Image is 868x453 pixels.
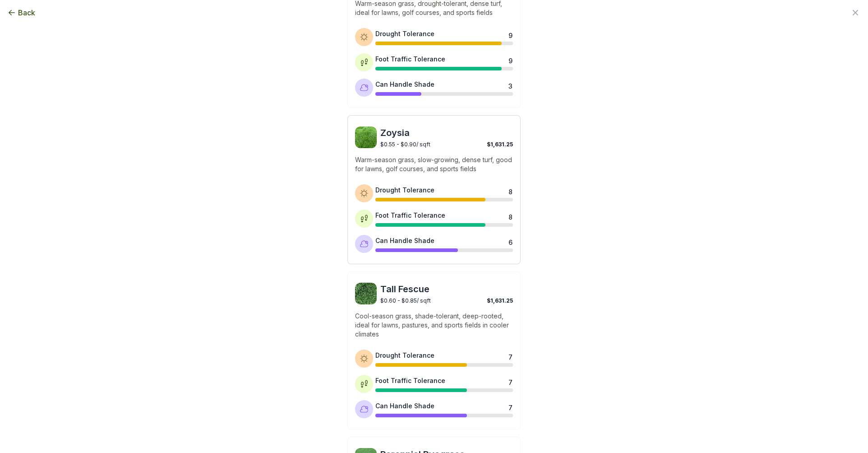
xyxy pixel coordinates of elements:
img: Shade tolerance icon [360,83,369,92]
div: 7 [508,378,512,385]
img: Tall Fescue sod image [355,283,377,304]
div: Can Handle Shade [375,79,434,89]
div: 8 [508,212,512,219]
div: Foot Traffic Tolerance [375,210,445,220]
div: 7 [508,352,512,360]
div: Drought Tolerance [375,350,434,360]
div: 3 [508,81,512,89]
img: Zoysia sod image [355,126,377,148]
img: Foot traffic tolerance icon [360,214,369,223]
span: $1,631.25 [487,297,513,304]
span: $0.55 - $0.90 / sqft [380,141,430,148]
div: 6 [508,238,512,245]
p: Cool-season grass, shade-tolerant, deep-rooted, ideal for lawns, pastures, and sports fields in c... [355,312,513,339]
img: Drought tolerance icon [360,189,369,198]
img: Drought tolerance icon [360,354,369,363]
span: Zoysia [380,126,513,139]
span: $1,631.25 [487,141,513,148]
button: Back [7,7,35,18]
img: Drought tolerance icon [360,33,369,42]
div: Can Handle Shade [375,401,434,411]
div: Drought Tolerance [375,29,434,38]
div: 7 [508,403,512,410]
div: Drought Tolerance [375,185,434,195]
span: Tall Fescue [380,283,513,295]
div: 9 [508,56,512,63]
img: Shade tolerance icon [360,405,369,414]
div: 8 [508,187,512,194]
div: 9 [508,31,512,38]
img: Foot traffic tolerance icon [360,379,369,388]
div: Foot Traffic Tolerance [375,376,445,385]
span: $0.60 - $0.85 / sqft [380,297,431,304]
img: Shade tolerance icon [360,239,369,248]
img: Foot traffic tolerance icon [360,58,369,67]
span: Back [18,7,35,18]
div: Can Handle Shade [375,236,434,245]
div: Foot Traffic Tolerance [375,54,445,64]
p: Warm-season grass, slow-growing, dense turf, good for lawns, golf courses, and sports fields [355,155,513,173]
